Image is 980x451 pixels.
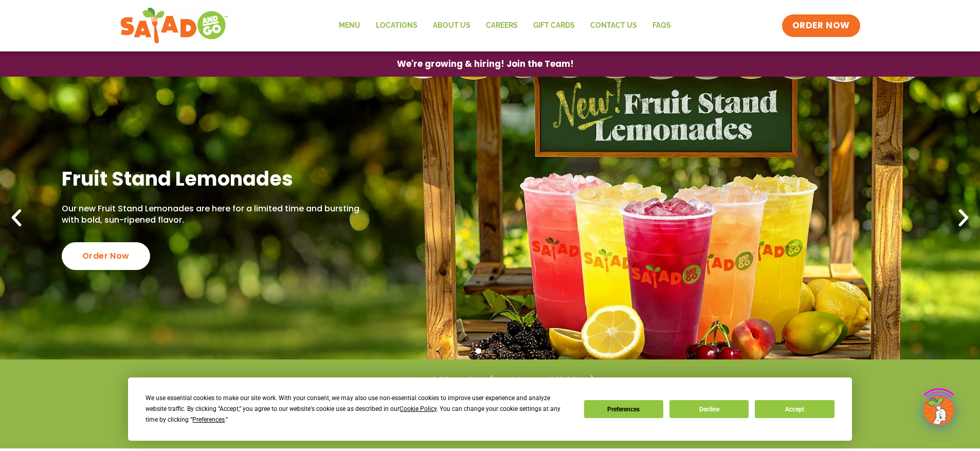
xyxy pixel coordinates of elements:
span: Go to slide 3 [499,348,505,354]
a: Contact Us [583,14,645,38]
span: We're growing & hiring! Join the Team! [397,60,574,68]
h4: Weekends 7am-9pm (breakfast until 11am) [21,391,959,403]
span: Cookie Policy [400,405,437,412]
nav: Menu [331,14,679,38]
h4: Weekdays 6:30am-9pm (breakfast until 10:30am) [21,375,959,386]
h2: Fruit Stand Lemonades [62,166,365,191]
button: Decline [669,400,749,418]
div: Cookie Consent Prompt [128,377,852,441]
span: Preferences [192,416,225,423]
span: Go to slide 1 [476,348,481,354]
div: Order Now [62,242,150,270]
div: Next slide [952,207,975,229]
a: Menu [331,14,368,38]
p: Our new Fruit Stand Lemonades are here for a limited time and bursting with bold, sun-ripened fla... [62,203,365,226]
a: Careers [478,14,525,38]
a: ORDER NOW [782,14,860,37]
button: Accept [755,400,834,418]
span: ORDER NOW [792,20,850,32]
div: Previous slide [5,207,28,229]
button: Preferences [584,400,663,418]
span: Go to slide 2 [487,348,493,354]
a: FAQs [645,14,679,38]
a: We're growing & hiring! Join the Team! [382,52,589,76]
a: Locations [368,14,425,38]
a: GIFT CARDS [525,14,583,38]
a: About Us [425,14,478,38]
img: new-SAG-logo-768×292 [120,5,228,46]
div: We use essential cookies to make our site work. With your consent, we may also use non-essential ... [146,393,571,425]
